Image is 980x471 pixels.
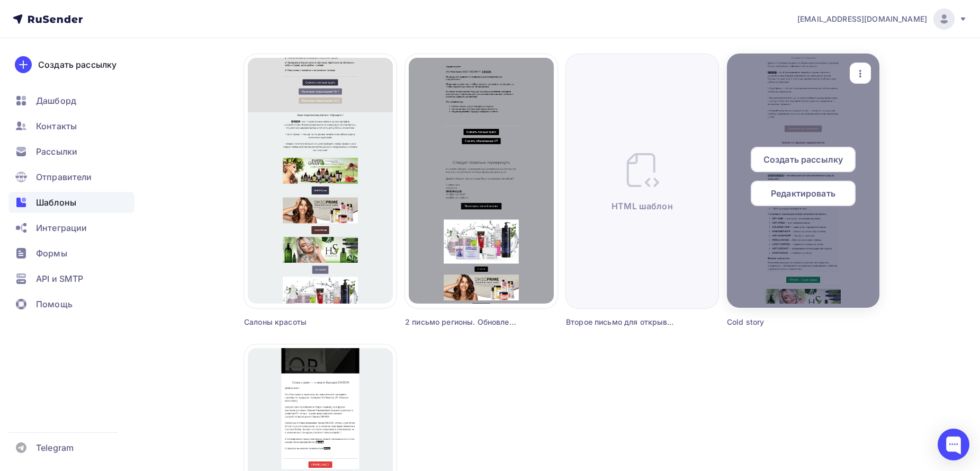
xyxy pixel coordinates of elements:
div: Создать рассылку [38,58,116,71]
div: Cold story [727,317,841,327]
a: [EMAIL_ADDRESS][DOMAIN_NAME] [797,8,967,30]
a: Отправители [8,166,134,188]
span: Шаблоны [36,196,76,209]
span: Редактировать [771,187,835,200]
span: [EMAIL_ADDRESS][DOMAIN_NAME] [797,14,927,24]
span: Telegram [36,441,74,454]
a: Рассылки [8,141,134,162]
span: Помощь [36,298,73,310]
div: Второе письмо для открывших [566,317,680,327]
span: Интеграции [36,221,87,234]
a: Контакты [8,115,134,137]
span: Отправители [36,171,92,183]
span: Дашборд [36,94,76,107]
span: Создать рассылку [763,153,843,166]
a: Дашборд [8,90,134,111]
span: Формы [36,247,67,260]
a: Шаблоны [8,192,134,213]
div: Салоны красоты [244,317,358,327]
span: Контакты [36,120,77,132]
span: Рассылки [36,145,77,158]
div: 2 письмо регионы. Обновленное КП [405,317,519,327]
a: Формы [8,243,134,264]
span: API и SMTP [36,272,83,285]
